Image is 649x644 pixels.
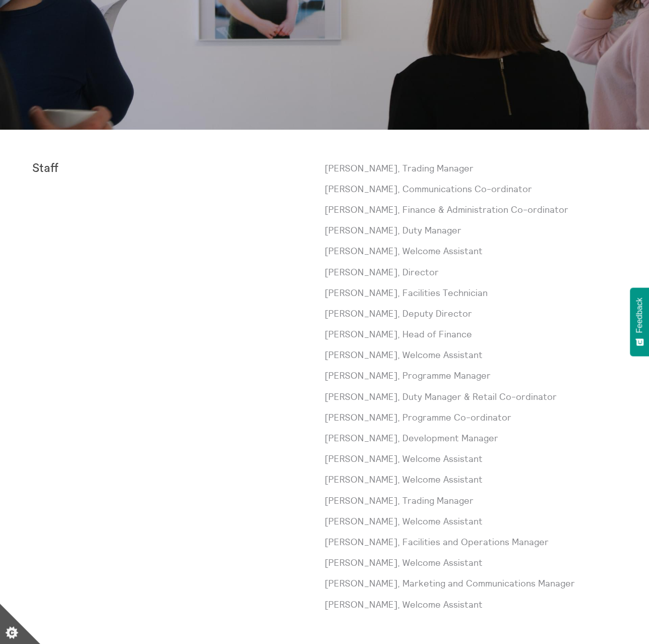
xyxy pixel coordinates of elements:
p: [PERSON_NAME], Marketing and Communications Manager [325,577,617,590]
p: [PERSON_NAME], Programme Co-ordinator [325,411,617,424]
p: [PERSON_NAME], Facilities Technician [325,286,617,299]
span: Feedback [635,298,644,333]
p: [PERSON_NAME], Duty Manager & Retail Co-ordinator [325,390,617,403]
p: [PERSON_NAME], Facilities and Operations Manager [325,536,617,548]
p: [PERSON_NAME], Welcome Assistant [325,348,617,361]
p: [PERSON_NAME], Welcome Assistant [325,473,617,486]
strong: Staff [32,162,58,174]
p: [PERSON_NAME], Trading Manager [325,162,617,174]
p: [PERSON_NAME], Deputy Director [325,307,617,320]
p: [PERSON_NAME], Finance & Administration Co-ordinator [325,203,617,216]
button: Feedback - Show survey [630,287,649,356]
p: [PERSON_NAME], Welcome Assistant [325,245,617,257]
p: [PERSON_NAME], Welcome Assistant [325,452,617,465]
p: [PERSON_NAME], Trading Manager [325,494,617,507]
p: [PERSON_NAME], Communications Co-ordinator [325,183,617,195]
p: [PERSON_NAME], Duty Manager [325,224,617,237]
p: [PERSON_NAME], Welcome Assistant [325,515,617,528]
p: [PERSON_NAME], Welcome Assistant [325,598,617,623]
p: [PERSON_NAME], Development Manager [325,432,617,444]
p: [PERSON_NAME], Welcome Assistant [325,556,617,569]
p: [PERSON_NAME], Director [325,266,617,278]
p: [PERSON_NAME], Programme Manager [325,369,617,382]
p: [PERSON_NAME], Head of Finance [325,328,617,340]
